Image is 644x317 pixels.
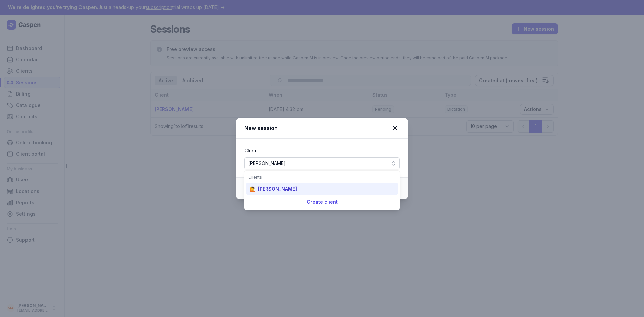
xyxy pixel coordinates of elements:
[248,175,396,180] div: Clients
[244,124,390,132] div: New session
[258,186,297,192] div: [PERSON_NAME]
[244,147,400,155] div: Client
[250,186,255,192] div: 🙋
[244,195,400,209] div: Create client
[248,159,286,167] div: [PERSON_NAME]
